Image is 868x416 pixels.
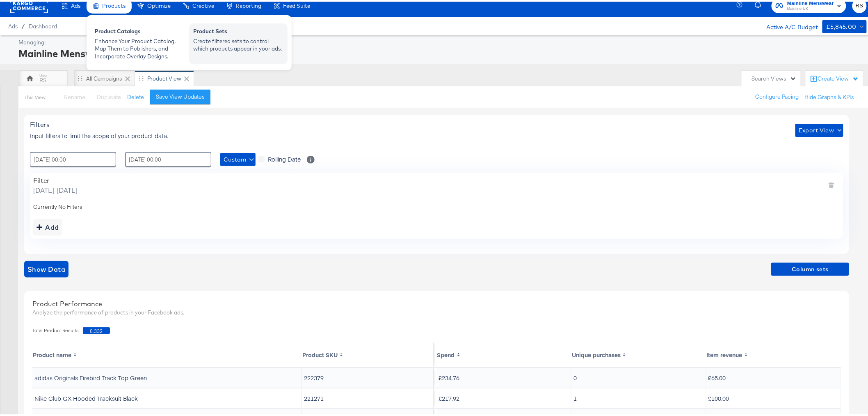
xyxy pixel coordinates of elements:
td: 222379 [302,366,434,386]
button: £5,845.00 [822,18,867,32]
span: Rolling Date [268,153,301,162]
span: Feed Suite [283,1,310,7]
button: Custom [220,151,256,164]
td: £65.00 [706,366,841,386]
span: [DATE] - [DATE] [33,184,78,193]
td: 0 [571,366,706,386]
span: Input filters to limit the scope of your product data. [30,130,168,138]
span: Optimize [147,1,171,7]
div: This View: [25,92,46,99]
span: / [18,21,29,28]
div: Save View Updates [156,91,205,99]
th: Toggle SortBy [706,341,841,365]
th: Toggle SortBy [571,341,706,365]
span: Creative [192,1,214,7]
span: 8,332 [83,326,110,333]
div: Currently No Filters [33,201,840,209]
div: Active A/C Budget [758,18,818,31]
td: £100.00 [706,387,841,407]
button: Delete [127,92,144,99]
button: showdata [24,259,69,276]
button: Hide Graphs & KPIs [805,92,854,99]
span: Reporting [236,1,261,7]
div: Mainline Menswear [18,45,865,59]
div: Product View [147,73,181,81]
span: Products [102,1,126,7]
th: Toggle SortBy [32,341,302,365]
div: Drag to reorder tab [139,74,144,79]
div: Analyze the performance of products in your Facebook ads. [32,307,841,315]
div: All Campaigns [86,73,122,81]
span: Mainline UK [787,4,834,11]
span: Column sets [774,263,846,273]
th: Toggle SortBy [302,341,434,365]
span: Rename [64,92,85,99]
div: Filter [33,175,78,183]
td: £217.92 [437,387,572,407]
span: Export View [799,124,840,134]
div: Managing: [18,37,865,45]
div: Search Views [752,73,797,81]
button: Export View [795,122,843,135]
td: adidas Originals Firebird Track Top Green [32,366,302,386]
span: Total Product Results [32,326,83,333]
div: Add [37,220,59,231]
span: Custom [224,153,252,163]
span: Show Data [27,262,65,273]
td: Nike Club GX Hooded Tracksuit Black [32,387,302,407]
button: Column sets [771,261,849,274]
th: Toggle SortBy [437,341,572,365]
td: 221271 [302,387,434,407]
span: Ads [71,1,80,7]
div: £5,845.00 [827,20,857,30]
span: Ads [8,21,18,28]
button: Save View Updates [150,88,210,103]
span: Duplicate [97,92,121,99]
button: Configure Pacing [750,88,805,103]
span: Filters [30,119,50,127]
div: Drag to reorder tab [78,74,82,79]
a: Dashboard [29,21,57,28]
div: RS [39,75,46,83]
div: Product Performance [32,298,841,307]
button: addbutton [33,217,62,234]
td: 1 [571,387,706,407]
div: Create View [818,73,859,81]
td: £234.76 [437,366,572,386]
